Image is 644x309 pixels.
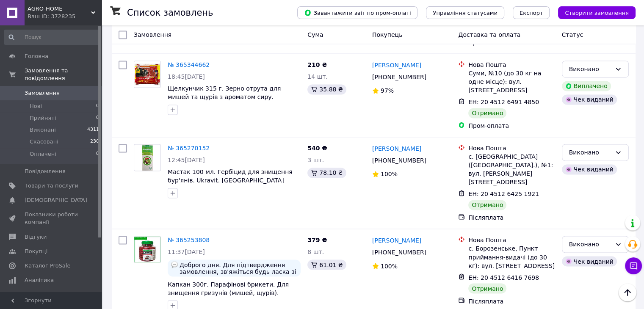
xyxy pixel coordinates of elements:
span: 230 [90,138,99,146]
span: Каталог ProSale [25,262,70,270]
span: 540 ₴ [307,145,327,152]
div: Отримано [468,200,506,210]
div: 61.01 ₴ [307,259,346,270]
div: Виплачено [562,81,611,91]
span: 100% [381,262,398,269]
a: № 365270152 [168,145,210,152]
span: Показники роботи компанії [25,211,78,226]
div: Післяплата [468,213,555,222]
span: Управління статусами [433,10,498,16]
span: ЕН: 20 4512 6425 1921 [468,190,539,197]
img: Фото товару [142,144,153,171]
button: Наверх [619,284,636,301]
span: Покупець [372,31,402,38]
a: Створити замовлення [550,9,636,16]
span: Скасовані [30,138,58,146]
span: Доставка та оплата [458,31,520,38]
div: [PHONE_NUMBER] [370,154,428,166]
span: Доброго дня. Для підтвердження замовлення, зв'яжіться будь ласка зі мною по будь якому месенджері... [180,261,297,275]
div: Післяплата [468,297,555,305]
a: № 365344662 [168,61,210,68]
img: Фото товару [134,236,160,262]
div: Пром-оплата [468,121,555,130]
div: 35.88 ₴ [307,84,346,94]
div: Отримано [468,108,506,118]
span: Відгуки [25,233,47,241]
span: Повідомлення [25,168,66,175]
img: Фото товару [134,61,160,87]
span: Завантажити звіт по пром-оплаті [304,9,411,17]
span: 0 [96,150,99,158]
span: Створити замовлення [565,10,629,16]
div: Чек виданий [562,94,617,105]
span: Статус [562,31,583,38]
span: 379 ₴ [307,237,327,243]
div: Нова Пошта [468,236,555,244]
span: 100% [381,171,398,177]
span: Головна [25,52,48,60]
div: Виконано [569,148,611,157]
a: [PERSON_NAME] [372,61,421,69]
div: Нова Пошта [468,61,555,69]
span: 210 ₴ [307,61,327,68]
a: № 365253808 [168,237,210,243]
div: Отримано [468,283,506,293]
span: Покупці [25,248,47,255]
span: 0 [96,114,99,122]
div: Суми, №10 (до 30 кг на одне місце): вул. [STREET_ADDRESS] [468,69,555,94]
a: [PERSON_NAME] [372,144,421,153]
div: Чек виданий [562,164,617,174]
a: Мастак 100 мл. Гербіцид для знищення бур'янів. Ukravit. [GEOGRAPHIC_DATA] [168,168,293,184]
button: Завантажити звіт по пром-оплаті [297,6,417,19]
div: Чек виданий [562,256,617,266]
span: 4311 [87,126,99,134]
input: Пошук [4,30,100,45]
span: Замовлення та повідомлення [25,67,102,82]
span: 18:45[DATE] [168,73,205,80]
button: Чат з покупцем [625,257,642,274]
span: 14 шт. [307,73,328,80]
a: Фото товару [134,236,161,263]
span: Управління сайтом [25,291,78,306]
div: [PHONE_NUMBER] [370,246,428,258]
div: Виконано [569,64,611,74]
span: Cума [307,31,323,38]
button: Створити замовлення [558,6,636,19]
span: 11:37[DATE] [168,248,205,255]
a: Капкан 300г. Парафінові брикети. Для знищення гризунів (мишей, щурів). Ukravit. [GEOGRAPHIC_DATA]. [168,281,289,304]
span: [DEMOGRAPHIC_DATA] [25,196,87,204]
img: :speech_balloon: [171,261,178,268]
span: Товари та послуги [25,182,78,190]
h1: Список замовлень [127,8,213,18]
span: ЕН: 20 4512 6491 4850 [468,99,539,105]
span: Оплачені [30,150,56,158]
span: Прийняті [30,114,56,122]
span: Замовлення [25,89,60,97]
span: Виконані [30,126,56,134]
span: ЕН: 20 4512 6416 7698 [468,274,539,281]
span: Експорт [520,10,543,16]
span: 12:45[DATE] [168,157,205,163]
span: 8 шт. [307,248,324,255]
span: 97% [381,87,394,94]
div: Нова Пошта [468,144,555,152]
span: Нові [30,102,42,110]
a: Щелкунчик 315 г. Зерно отрута для мишей та щурів з ароматом сиру. Агропротекшн. [GEOGRAPHIC_DATA] [168,85,281,109]
span: AGRO-HOME [28,5,91,13]
div: с. Борозенське, Пункт приймання-видачі (до 30 кг): вул. [STREET_ADDRESS] [468,244,555,270]
button: Управління статусами [426,6,504,19]
div: с. [GEOGRAPHIC_DATA] ([GEOGRAPHIC_DATA].), №1: вул. [PERSON_NAME][STREET_ADDRESS] [468,152,555,186]
span: 3 шт. [307,157,324,163]
div: 78.10 ₴ [307,168,346,178]
span: Замовлення [134,31,171,38]
div: Виконано [569,240,611,249]
a: Фото товару [134,144,161,171]
a: [PERSON_NAME] [372,236,421,245]
span: Аналітика [25,276,54,284]
span: 0 [96,102,99,110]
button: Експорт [513,6,550,19]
